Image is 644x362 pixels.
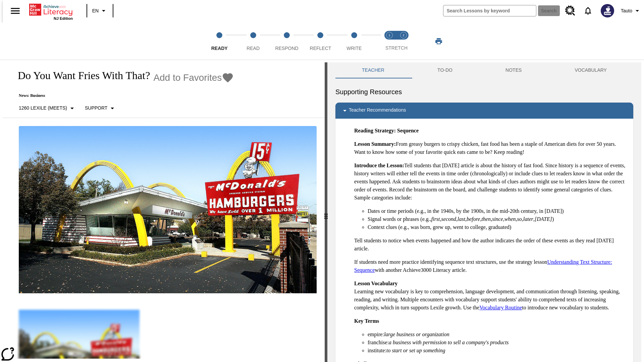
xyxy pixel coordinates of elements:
h1: Do You Want Fries With That? [11,69,150,82]
a: Vocabulary Routine [479,305,522,310]
button: Language: EN, Select a language [89,5,111,17]
div: Teacher Recommendations [335,103,633,119]
button: Teacher [335,62,411,78]
strong: Sequence [397,128,419,133]
p: Tell students to notice when events happened and how the author indicates the order of these even... [354,237,628,253]
span: Add to Favorites [153,72,222,83]
em: later [523,216,533,222]
p: Teacher Recommendations [349,107,406,115]
text: 1 [388,34,390,37]
img: One of the first McDonald's stores, with the iconic red sign and golden arches. [19,126,317,294]
button: Print [428,35,449,47]
button: Stretch Respond step 2 of 2 [394,23,413,60]
div: Instructional Panel Tabs [335,62,633,78]
button: Stretch Read step 1 of 2 [380,23,399,60]
li: Dates or time periods (e.g., in the 1940s, by the 1900s, in the mid-20th century, in [DATE]) [368,207,628,215]
p: If students need more practice identifying sequence text structures, use the strategy lesson with... [354,258,628,274]
p: 1260 Lexile (Meets) [19,105,67,112]
em: to start or set up something [386,348,445,353]
button: Scaffolds, Support [82,102,119,114]
button: Add to Favorites - Do You Want Fries With That? [153,72,234,83]
em: since [492,216,503,222]
button: Read step 2 of 5 [233,23,272,60]
li: empire: [368,330,628,339]
span: Write [346,46,362,51]
button: Profile/Settings [618,5,644,17]
input: search field [443,5,536,16]
button: Select a new avatar [597,2,618,19]
p: News: Business [11,93,234,98]
strong: Lesson Summary: [354,141,396,147]
em: first [431,216,440,222]
span: EN [92,7,99,14]
em: a business with permission to sell a company's products [389,340,509,345]
div: reading [3,62,325,359]
em: last [458,216,465,222]
img: Avatar [601,4,614,17]
a: Notifications [579,2,597,19]
span: Ready [211,46,228,51]
span: Reflect [310,46,331,51]
em: second [441,216,456,222]
a: Understanding Text Structure: Sequence [354,259,612,273]
button: VOCABULARY [548,62,633,78]
strong: Reading Strategy: [354,128,396,133]
li: franchise: [368,339,628,347]
em: [DATE] [535,216,552,222]
p: Tell students that [DATE] article is about the history of fast food. Since history is a sequence ... [354,162,628,202]
p: From greasy burgers to crispy chicken, fast food has been a staple of American diets for over 50 ... [354,140,628,156]
em: large business or organization [384,331,449,337]
span: NJ Edition [54,16,73,20]
span: Respond [275,46,298,51]
button: Respond step 3 of 5 [267,23,306,60]
button: Select Lexile, 1260 Lexile (Meets) [16,102,79,114]
button: Ready step 1 of 5 [200,23,239,60]
li: Signal words or phrases (e.g., , , , , , , , , , ) [368,215,628,223]
p: Learning new vocabulary is key to comprehension, language development, and communication through ... [354,280,628,312]
li: institute: [368,347,628,355]
em: so [517,216,522,222]
button: Write step 5 of 5 [335,23,374,60]
span: STRETCH [385,45,408,51]
button: TO-DO [411,62,479,78]
span: Read [247,46,260,51]
div: Home [29,2,73,20]
button: Open side menu [5,1,25,21]
strong: Lesson Vocabulary [354,281,397,286]
button: Reflect step 4 of 5 [301,23,340,60]
span: Tauto [621,7,632,14]
strong: Introduce the Lesson: [354,163,404,168]
button: NOTES [479,62,548,78]
p: Support [85,105,107,112]
a: Resource Center, Will open in new tab [561,2,579,20]
em: when [504,216,516,222]
div: Press Enter or Spacebar and then press right and left arrow keys to move the slider [325,62,327,362]
text: 2 [402,34,404,37]
strong: Key Terms [354,318,379,324]
em: then [481,216,491,222]
h6: Supporting Resources [335,86,633,97]
div: activity [327,62,641,362]
li: Context clues (e.g., was born, grew up, went to college, graduated) [368,223,628,231]
em: before [467,216,480,222]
